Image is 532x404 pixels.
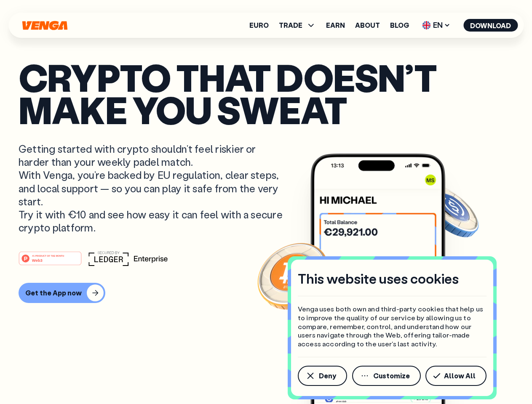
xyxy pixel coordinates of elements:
[249,22,269,29] a: Euro
[373,372,410,379] span: Customize
[298,366,347,386] button: Deny
[352,366,421,386] button: Customize
[19,142,285,234] p: Getting started with crypto shouldn’t feel riskier or harder than your weekly padel match. With V...
[32,258,43,263] tspan: Web3
[19,283,513,303] a: Get the App now
[419,19,453,32] span: EN
[463,19,518,32] button: Download
[298,305,487,348] p: Venga uses both own and third-party cookies that help us to improve the quality of our service by...
[319,372,336,379] span: Deny
[425,366,487,386] button: Allow All
[422,21,430,29] img: flag-uk
[279,22,302,29] span: TRADE
[279,20,316,30] span: TRADE
[390,22,409,29] a: Blog
[256,238,331,314] img: Bitcoin
[19,61,513,125] p: Crypto that doesn’t make you sweat
[32,255,64,257] tspan: #1 PRODUCT OF THE MONTH
[19,283,105,303] button: Get the App now
[420,181,481,242] img: USDC coin
[444,372,476,379] span: Allow All
[25,289,82,297] div: Get the App now
[19,256,82,267] a: #1 PRODUCT OF THE MONTHWeb3
[298,270,459,287] h4: This website uses cookies
[326,22,345,29] a: Earn
[21,21,68,30] svg: Home
[355,22,380,29] a: About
